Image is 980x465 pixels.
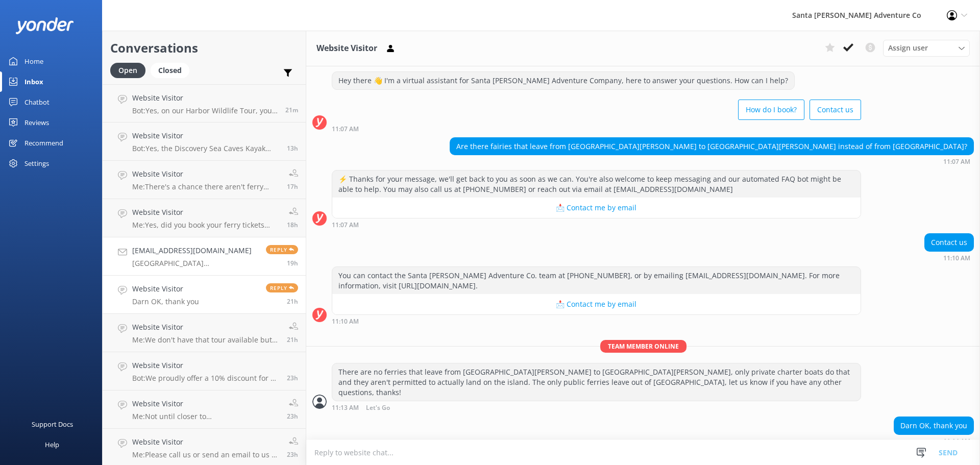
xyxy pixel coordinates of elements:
[600,340,687,353] span: Team member online
[132,360,279,371] h4: Website Visitor
[332,222,359,228] strong: 11:07 AM
[738,100,804,120] button: How do I book?
[103,123,306,161] a: Website VisitorBot:Yes, the Discovery Sea Caves Kayak Tour operates most days from February to No...
[450,158,974,165] div: Oct 14 2025 11:07am (UTC -07:00) America/Tijuana
[132,450,279,459] p: Me: Please call us or send an email to us so we can look into this situation and see what we can do!
[24,133,63,153] div: Recommend
[24,92,50,112] div: Chatbot
[132,335,279,345] p: Me: We don't have that tour available but we do have the adventure tour (2.5 hours) open, do you ...
[103,84,306,123] a: Website VisitorBot:Yes, on our Harbor Wildlife Tour, you have a great chance of seeing sea lions ...
[110,64,151,76] a: Open
[332,221,861,228] div: Oct 14 2025 11:07am (UTC -07:00) America/Tijuana
[266,283,298,292] span: Reply
[287,412,298,421] span: Oct 14 2025 08:58am (UTC -07:00) America/Tijuana
[24,51,43,71] div: Home
[943,159,970,165] strong: 11:07 AM
[132,207,279,218] h4: Website Visitor
[924,254,974,261] div: Oct 14 2025 11:10am (UTC -07:00) America/Tijuana
[332,125,861,132] div: Oct 14 2025 11:07am (UTC -07:00) America/Tijuana
[894,417,973,434] div: Darn OK, thank you
[332,126,359,132] strong: 11:07 AM
[287,144,298,153] span: Oct 14 2025 07:13pm (UTC -07:00) America/Tijuana
[332,319,359,325] strong: 11:10 AM
[132,130,279,141] h4: Website Visitor
[45,434,59,455] div: Help
[888,42,928,54] span: Assign user
[332,294,861,314] button: 📩 Contact me by email
[151,64,194,76] a: Closed
[332,170,861,198] div: ⚡ Thanks for your message, we'll get back to you as soon as we can. You're also welcome to keep m...
[925,234,973,251] div: Contact us
[110,63,145,78] div: Open
[287,259,298,267] span: Oct 14 2025 01:05pm (UTC -07:00) America/Tijuana
[450,138,973,155] div: Are there fairies that leave from [GEOGRAPHIC_DATA][PERSON_NAME] to [GEOGRAPHIC_DATA][PERSON_NAME...
[287,374,298,382] span: Oct 14 2025 09:31am (UTC -07:00) America/Tijuana
[285,106,298,114] span: Oct 15 2025 08:30am (UTC -07:00) America/Tijuana
[332,267,861,294] div: You can contact the Santa [PERSON_NAME] Adventure Co. team at [PHONE_NUMBER], or by emailing [EMA...
[132,259,258,268] p: [GEOGRAPHIC_DATA][PERSON_NAME], [EMAIL_ADDRESS][DOMAIN_NAME], [DATE] [DATE], Party size of 2, kay...
[103,161,306,199] a: Website VisitorMe:There's a chance there aren't ferry tickets left to buy, what day are you looki...
[24,153,49,174] div: Settings
[287,450,298,459] span: Oct 14 2025 08:52am (UTC -07:00) America/Tijuana
[316,42,377,55] h3: Website Visitor
[132,182,279,191] p: Me: There's a chance there aren't ferry tickets left to buy, what day are you looking at?
[332,405,359,411] strong: 11:13 AM
[110,38,298,58] h2: Conversations
[132,283,199,295] h4: Website Visitor
[24,112,49,133] div: Reviews
[132,436,279,448] h4: Website Visitor
[24,71,43,92] div: Inbox
[287,335,298,344] span: Oct 14 2025 11:10am (UTC -07:00) America/Tijuana
[132,412,279,421] p: Me: Not until closer to November/December, if you would like to be added to our 2026 waitlist for...
[103,390,306,429] a: Website VisitorMe:Not until closer to November/December, if you would like to be added to our 202...
[943,255,970,261] strong: 11:10 AM
[287,221,298,229] span: Oct 14 2025 02:51pm (UTC -07:00) America/Tijuana
[103,237,306,276] a: [EMAIL_ADDRESS][DOMAIN_NAME][GEOGRAPHIC_DATA][PERSON_NAME], [EMAIL_ADDRESS][DOMAIN_NAME], [DATE] ...
[132,374,279,383] p: Bot: We proudly offer a 10% discount for all veterans and active military service members. To boo...
[266,245,298,254] span: Reply
[151,63,189,78] div: Closed
[943,438,970,445] strong: 11:14 AM
[366,405,390,411] span: Let's Go
[287,297,298,306] span: Oct 14 2025 11:14am (UTC -07:00) America/Tijuana
[132,297,199,306] p: Darn OK, thank you
[132,144,279,153] p: Bot: Yes, the Discovery Sea Caves Kayak Tour operates most days from February to November, depend...
[32,414,73,434] div: Support Docs
[332,72,794,89] div: Hey there 👋 I'm a virtual assistant for Santa [PERSON_NAME] Adventure Company, here to answer you...
[894,437,974,445] div: Oct 14 2025 11:14am (UTC -07:00) America/Tijuana
[132,398,279,409] h4: Website Visitor
[103,314,306,352] a: Website VisitorMe:We don't have that tour available but we do have the adventure tour (2.5 hours)...
[132,106,278,115] p: Bot: Yes, on our Harbor Wildlife Tour, you have a great chance of seeing sea lions and other wild...
[332,363,861,401] div: There are no ferries that leave from [GEOGRAPHIC_DATA][PERSON_NAME] to [GEOGRAPHIC_DATA][PERSON_N...
[103,352,306,390] a: Website VisitorBot:We proudly offer a 10% discount for all veterans and active military service m...
[332,404,861,411] div: Oct 14 2025 11:13am (UTC -07:00) America/Tijuana
[287,182,298,191] span: Oct 14 2025 02:52pm (UTC -07:00) America/Tijuana
[132,221,279,230] p: Me: Yes, did you book your ferry tickets with us directly?
[132,322,279,333] h4: Website Visitor
[103,276,306,314] a: Website VisitorDarn OK, thank youReply21h
[103,199,306,237] a: Website VisitorMe:Yes, did you book your ferry tickets with us directly?18h
[810,100,861,120] button: Contact us
[15,17,74,34] img: yonder-white-logo.png
[132,92,278,104] h4: Website Visitor
[883,40,970,56] div: Assign User
[332,317,861,325] div: Oct 14 2025 11:10am (UTC -07:00) America/Tijuana
[132,245,258,256] h4: [EMAIL_ADDRESS][DOMAIN_NAME]
[332,198,861,218] button: 📩 Contact me by email
[132,168,279,180] h4: Website Visitor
